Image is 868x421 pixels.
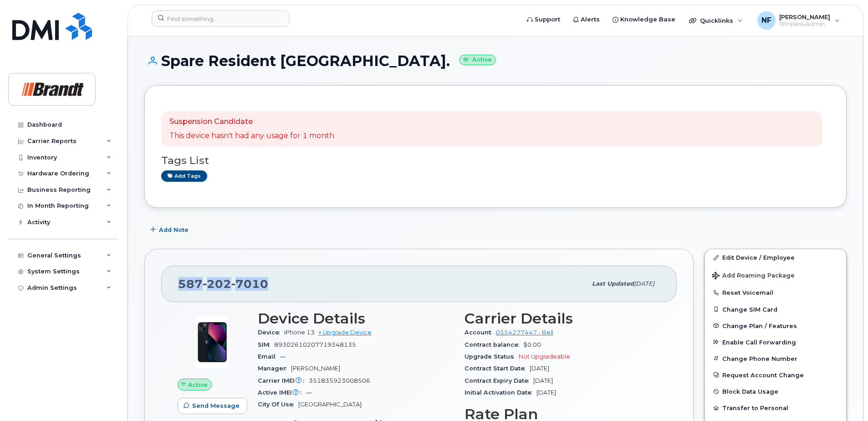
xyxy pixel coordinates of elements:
p: Suspension Candidate [169,117,334,127]
span: Contract Expiry Date [465,377,533,384]
h3: Tags List [161,155,830,166]
span: [DATE] [533,377,553,384]
button: Add Roaming Package [705,266,846,284]
button: Change SIM Card [705,301,846,318]
span: Not Upgradeable [519,353,570,360]
a: + Upgrade Device [318,329,372,336]
button: Add Note [144,221,196,238]
span: Active IMEI [258,389,306,396]
h1: Spare Resident [GEOGRAPHIC_DATA]. [144,53,847,69]
button: Enable Call Forwarding [705,334,846,350]
span: Device [258,329,284,336]
span: Contract balance [465,341,523,348]
h3: Carrier Details [465,310,660,327]
span: $0.00 [523,341,541,348]
span: — [280,353,286,360]
button: Block Data Usage [705,383,846,400]
button: Request Account Change [705,367,846,383]
img: image20231002-3703462-1ig824h.jpeg [185,315,240,370]
button: Reset Voicemail [705,284,846,301]
a: 0554277447 - Bell [496,329,553,336]
span: [DATE] [634,280,654,287]
span: Add Note [159,226,189,234]
h3: Device Details [258,310,454,327]
span: Initial Activation Date [465,389,536,396]
button: Change Phone Number [705,350,846,367]
button: Send Message [178,398,247,414]
span: Enable Call Forwarding [722,339,796,345]
button: Change Plan / Features [705,318,846,334]
span: City Of Use [258,401,298,408]
span: Last updated [592,280,634,287]
span: Change Plan / Features [722,322,797,329]
span: SIM [258,341,274,348]
span: Add Roaming Package [712,272,795,281]
span: [DATE] [530,365,549,372]
span: [PERSON_NAME] [291,365,340,372]
span: Active [188,380,208,389]
span: Send Message [192,401,240,410]
span: Email [258,353,280,360]
span: Manager [258,365,291,372]
a: Edit Device / Employee [705,249,846,266]
a: Add tags [161,170,207,182]
span: 587 [178,277,268,291]
span: Account [465,329,496,336]
span: [DATE] [536,389,556,396]
span: — [306,389,312,396]
span: 351835923008506 [309,377,370,384]
p: This device hasn't had any usage for 1 month [169,131,334,141]
span: 7010 [231,277,268,291]
span: iPhone 13 [284,329,315,336]
span: 89302610207719348135 [274,341,356,348]
span: Carrier IMEI [258,377,309,384]
span: [GEOGRAPHIC_DATA] [298,401,362,408]
span: 202 [203,277,231,291]
small: Active [459,55,496,65]
span: Contract Start Date [465,365,530,372]
button: Transfer to Personal [705,400,846,416]
span: Upgrade Status [465,353,519,360]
